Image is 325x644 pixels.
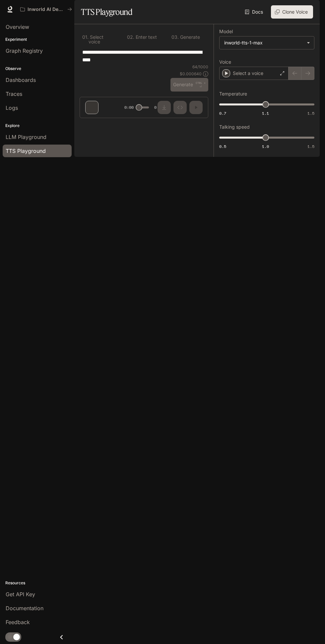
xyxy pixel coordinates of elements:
[219,60,231,64] p: Voice
[220,36,314,49] div: inworld-tts-1-max
[82,35,89,44] p: 0 1 .
[262,144,269,149] span: 1.0
[171,35,179,39] p: 0 3 .
[233,70,263,77] p: Select a voice
[271,5,313,19] button: Clone Voice
[219,92,247,96] p: Temperature
[17,3,75,16] button: All workspaces
[219,125,250,129] p: Talking speed
[224,39,303,46] div: inworld-tts-1-max
[307,144,314,149] span: 1.5
[134,35,157,39] p: Enter text
[262,110,269,116] span: 1.1
[28,7,65,12] p: Inworld AI Demos
[192,64,208,70] p: 64 / 1000
[180,71,202,77] p: $ 0.000640
[219,144,226,149] span: 0.5
[127,35,134,39] p: 0 2 .
[243,5,266,19] a: Docs
[81,5,132,19] h1: TTS Playground
[179,35,200,39] p: Generate
[307,110,314,116] span: 1.5
[89,35,116,44] p: Select voice
[219,110,226,116] span: 0.7
[219,29,233,34] p: Model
